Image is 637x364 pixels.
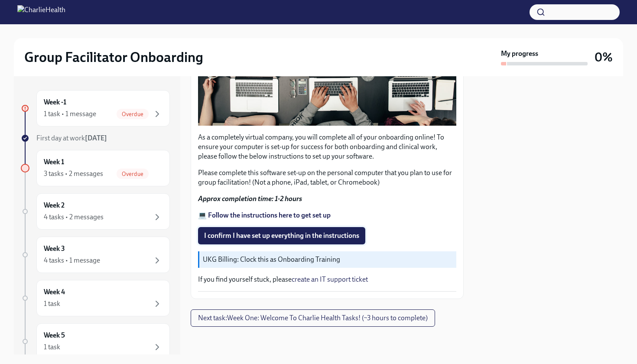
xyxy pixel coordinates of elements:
div: 4 tasks • 2 messages [44,212,104,222]
a: First day at work[DATE] [21,133,170,143]
h2: Group Facilitator Onboarding [24,49,203,66]
div: 4 tasks • 1 message [44,256,100,265]
h6: Week 4 [44,287,65,297]
div: 1 task • 1 message [44,109,96,119]
a: Week -11 task • 1 messageOverdue [21,90,170,127]
div: 3 tasks • 2 messages [44,169,103,179]
strong: Approx completion time: 1-2 hours [198,195,302,203]
p: As a completely virtual company, you will complete all of your onboarding online! To ensure your ... [198,133,456,161]
h6: Week 1 [44,157,64,167]
p: Please complete this software set-up on the personal computer that you plan to use for group faci... [198,168,456,187]
a: 💻 Follow the instructions here to get set up [198,211,331,219]
a: Week 34 tasks • 1 message [21,237,170,273]
div: 1 task [44,299,60,309]
span: I confirm I have set up everything in the instructions [204,231,359,240]
h3: 0% [595,49,613,65]
button: Next task:Week One: Welcome To Charlie Health Tasks! (~3 hours to complete) [191,309,435,327]
strong: My progress [501,49,538,58]
a: Week 24 tasks • 2 messages [21,193,170,230]
p: If you find yourself stuck, please [198,275,456,284]
a: create an IT support ticket [292,275,368,283]
a: Week 51 task [21,323,170,360]
button: I confirm I have set up everything in the instructions [198,227,365,244]
strong: [DATE] [85,134,107,142]
h6: Week 5 [44,331,65,340]
img: CharlieHealth [17,5,65,19]
h6: Week 2 [44,201,65,210]
span: Overdue [117,171,149,177]
span: First day at work [36,134,107,142]
span: Overdue [117,111,149,117]
h6: Week 3 [44,244,65,253]
span: Next task : Week One: Welcome To Charlie Health Tasks! (~3 hours to complete) [198,314,428,322]
h6: Week -1 [44,97,66,107]
a: Week 13 tasks • 2 messagesOverdue [21,150,170,186]
div: 1 task [44,342,60,352]
a: Week 41 task [21,280,170,316]
p: UKG Billing: Clock this as Onboarding Training [203,255,453,264]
